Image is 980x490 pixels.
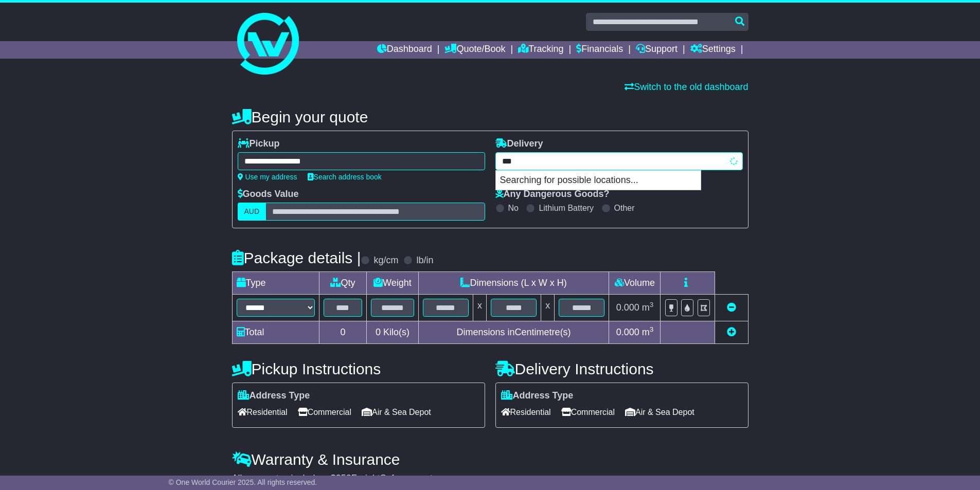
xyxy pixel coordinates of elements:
[609,272,661,295] td: Volume
[376,327,381,337] span: 0
[625,404,694,420] span: Air & Sea Depot
[508,203,519,213] label: No
[373,255,398,266] label: kg/cm
[232,451,749,468] h4: Warranty & Insurance
[232,360,485,377] h4: Pickup Instructions
[642,327,654,337] span: m
[418,272,609,295] td: Dimensions (L x W x H)
[362,404,431,420] span: Air & Sea Depot
[238,138,280,150] label: Pickup
[416,255,433,266] label: lb/in
[727,327,736,337] a: Add new item
[232,249,361,266] h4: Package details |
[496,171,701,190] p: Searching for possible locations...
[367,272,419,295] td: Weight
[561,404,615,420] span: Commercial
[238,404,288,420] span: Residential
[232,473,749,484] div: All our quotes include a $ FreightSafe warranty.
[539,203,594,213] label: Lithium Battery
[495,152,743,170] typeahead: Please provide city
[576,41,623,59] a: Financials
[650,301,654,308] sup: 3
[495,138,543,150] label: Delivery
[319,321,367,344] td: 0
[232,108,749,125] h4: Begin your quote
[418,321,609,344] td: Dimensions in Centimetre(s)
[308,173,382,181] a: Search address book
[377,41,432,59] a: Dashboard
[518,41,563,59] a: Tracking
[232,321,319,344] td: Total
[501,390,574,402] label: Address Type
[495,189,610,200] label: Any Dangerous Goods?
[238,390,310,402] label: Address Type
[232,272,319,295] td: Type
[495,360,749,377] h4: Delivery Instructions
[690,41,736,59] a: Settings
[642,302,654,313] span: m
[319,272,367,295] td: Qty
[614,203,635,213] label: Other
[727,302,736,313] a: Remove this item
[473,295,486,321] td: x
[367,321,419,344] td: Kilo(s)
[336,473,351,483] span: 250
[636,41,678,59] a: Support
[501,404,551,420] span: Residential
[169,478,317,486] span: © One World Courier 2025. All rights reserved.
[616,302,639,313] span: 0.000
[444,41,505,59] a: Quote/Book
[238,173,297,181] a: Use my address
[650,325,654,333] sup: 3
[298,404,351,420] span: Commercial
[238,203,266,221] label: AUD
[616,327,639,337] span: 0.000
[541,295,555,321] td: x
[625,82,748,92] a: Switch to the old dashboard
[238,189,299,200] label: Goods Value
